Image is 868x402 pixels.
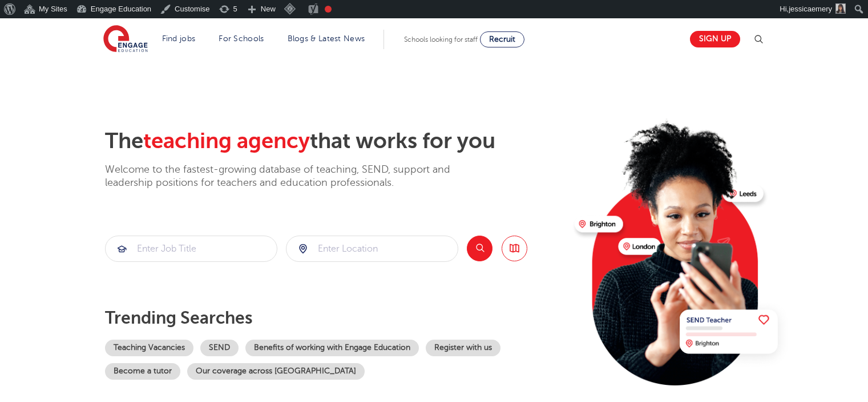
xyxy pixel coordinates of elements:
a: Recruit [480,31,524,47]
input: Submit [286,236,458,261]
a: Benefits of working with Engage Education [245,340,419,356]
a: For Schools [219,34,264,43]
a: Sign up [690,31,740,47]
div: Needs improvement [325,6,332,13]
span: Schools looking for staff [404,35,478,43]
div: Submit [105,236,277,262]
span: Recruit [489,35,515,43]
a: SEND [200,340,239,356]
p: Trending searches [105,308,566,328]
a: Teaching Vacancies [105,340,193,356]
a: Find jobs [162,34,196,43]
a: Register with us [426,340,500,356]
a: Our coverage across [GEOGRAPHIC_DATA] [187,363,365,380]
a: Blogs & Latest News [288,34,365,43]
input: Submit [106,236,277,261]
div: Submit [286,236,458,262]
a: Become a tutor [105,363,180,380]
button: Search [467,236,492,261]
span: jessicaemery [789,5,832,13]
h2: The that works for you [105,128,566,154]
span: teaching agency [143,129,310,153]
p: Welcome to the fastest-growing database of teaching, SEND, support and leadership positions for t... [105,163,482,190]
img: Engage Education [103,25,148,54]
